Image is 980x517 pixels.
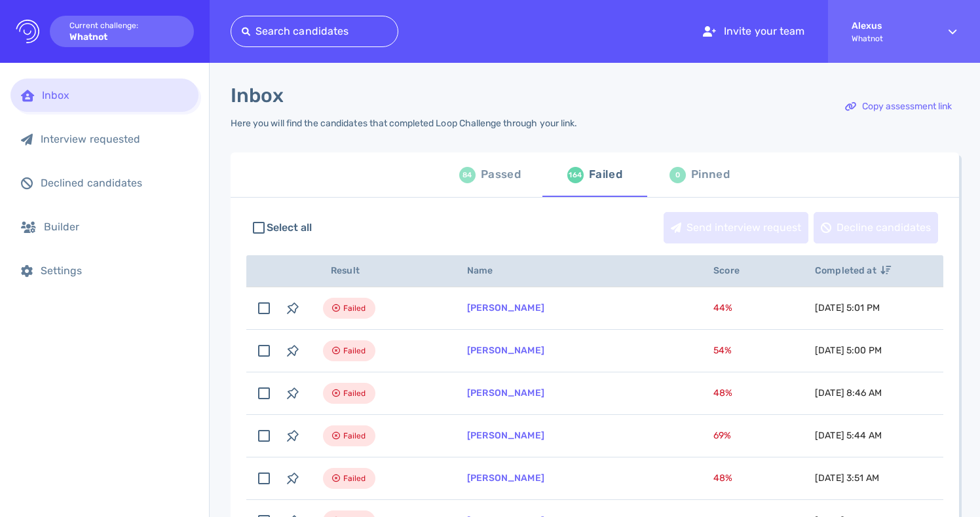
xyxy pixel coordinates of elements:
span: 69 % [713,430,731,441]
span: 48 % [713,472,732,484]
span: Name [467,265,508,276]
th: Result [307,255,451,287]
div: Pinned [691,165,730,185]
span: [DATE] 5:01 PM [815,302,880,313]
span: [DATE] 3:51 AM [815,472,879,484]
button: Decline candidates [814,212,938,243]
div: 164 [567,167,584,183]
span: Failed [343,385,366,401]
div: Copy assessment link [839,92,958,122]
span: Score [713,265,754,276]
button: Send interview request [664,212,808,243]
div: 0 [669,167,686,183]
span: Failed [343,428,366,444]
div: Builder [44,221,188,233]
span: [DATE] 8:46 AM [815,387,882,399]
div: Here you will find the candidates that completed Loop Challenge through your link. [231,118,577,129]
span: [DATE] 5:44 AM [815,430,882,441]
a: [PERSON_NAME] [467,430,544,441]
button: Copy assessment link [838,91,959,122]
div: Settings [41,264,188,277]
div: Passed [481,165,521,185]
span: 54 % [713,345,732,356]
a: [PERSON_NAME] [467,472,544,484]
div: Send interview request [664,213,808,243]
span: Failed [343,471,366,486]
span: 48 % [713,387,732,399]
a: [PERSON_NAME] [467,345,544,356]
span: Failed [343,300,366,316]
h1: Inbox [231,84,284,107]
span: 44 % [713,302,732,313]
span: Completed at [815,265,891,276]
div: Interview requested [41,133,188,145]
a: [PERSON_NAME] [467,387,544,399]
a: [PERSON_NAME] [467,302,544,313]
div: Failed [589,165,622,185]
span: Whatnot [852,34,925,43]
div: Decline candidates [814,213,937,243]
strong: Alexus [852,20,925,31]
span: [DATE] 5:00 PM [815,345,882,356]
div: 84 [459,167,476,183]
span: Failed [343,343,366,359]
span: Select all [267,220,312,236]
div: Declined candidates [41,177,188,189]
div: Inbox [42,89,188,101]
